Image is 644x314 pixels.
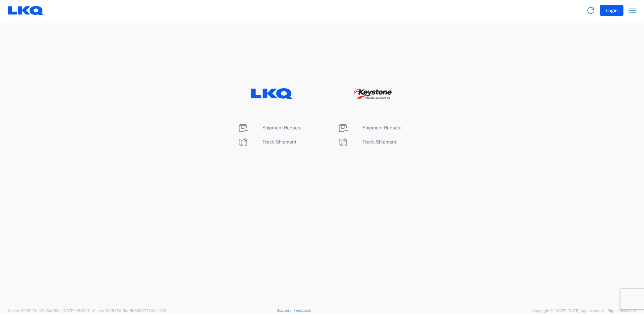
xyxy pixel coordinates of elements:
a: Track Shipment [337,139,396,145]
span: Track Shipment [262,139,296,145]
a: Track Shipment [237,139,296,145]
a: Shipment Request [337,125,402,130]
span: [DATE] 08:48:17 [63,309,90,313]
a: Shipment Request [237,125,302,130]
button: Login [600,5,623,16]
span: Client: 2025.17.0-5dd568f [93,309,166,313]
span: Copyright © [DATE]-[DATE] Agistix Inc., All Rights Reserved [532,308,636,314]
span: Server: 2025.17.0-a2fc8bd50ba [8,309,90,313]
span: Shipment Request [262,125,302,130]
a: Feedback [294,308,311,312]
span: [DATE] 08:44:20 [138,309,166,313]
span: Track Shipment [362,139,396,145]
span: Shipment Request [362,125,402,130]
a: Support [277,308,294,312]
